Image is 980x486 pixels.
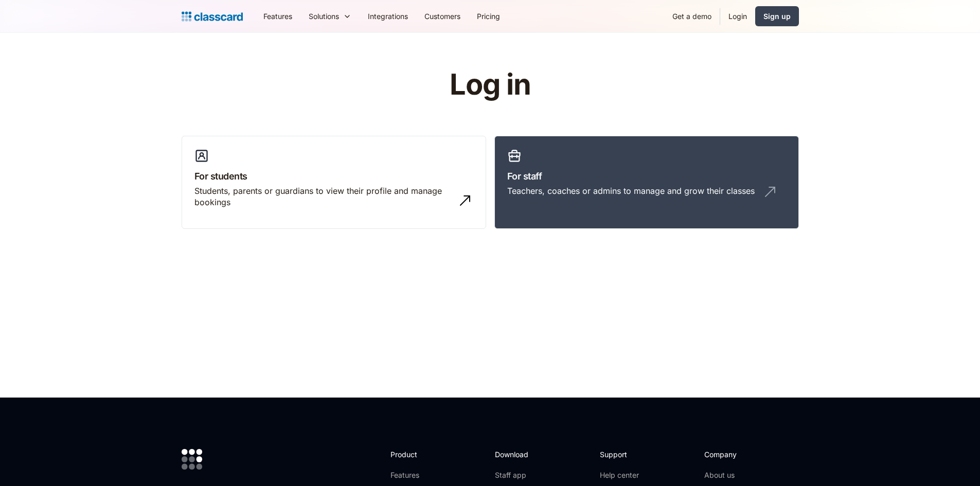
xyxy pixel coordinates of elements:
h2: Product [390,449,446,460]
h2: Support [600,449,642,460]
div: Students, parents or guardians to view their profile and manage bookings [194,185,453,208]
a: Sign up [755,6,799,26]
a: For studentsStudents, parents or guardians to view their profile and manage bookings [182,136,486,229]
a: Staff app [495,470,537,480]
a: Get a demo [664,5,720,28]
a: Login [720,5,755,28]
a: Integrations [360,5,416,28]
a: Help center [600,470,642,480]
h2: Company [704,449,773,460]
div: Sign up [763,11,791,22]
h3: For staff [507,169,786,183]
div: Solutions [309,11,339,22]
h1: Log in [327,69,653,101]
a: Pricing [469,5,508,28]
div: Teachers, coaches or admins to manage and grow their classes [507,185,755,196]
a: Logo [182,9,243,24]
a: Customers [416,5,469,28]
a: About us [704,470,773,480]
a: For staffTeachers, coaches or admins to manage and grow their classes [494,136,799,229]
h3: For students [194,169,473,183]
a: Features [390,470,446,480]
a: Features [255,5,300,28]
h2: Download [495,449,537,460]
div: Solutions [300,5,360,28]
